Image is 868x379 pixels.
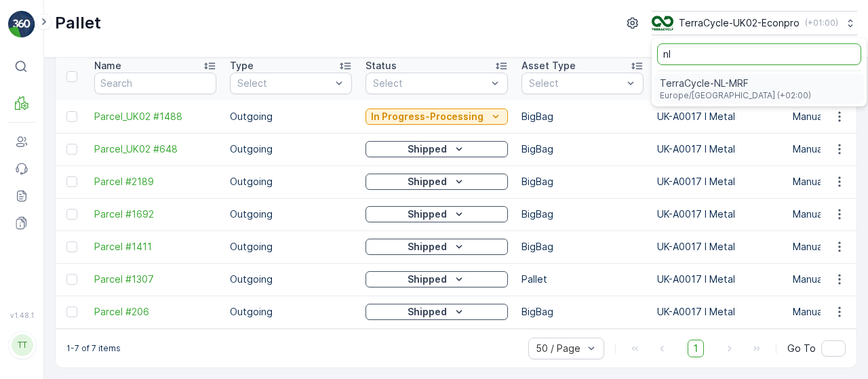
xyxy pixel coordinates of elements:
[515,231,650,263] td: BigBag
[408,273,447,286] p: Shipped
[66,209,77,220] div: Toggle Row Selected
[237,77,331,90] p: Select
[515,263,650,296] td: Pallet
[94,207,216,221] a: Parcel #1692
[650,133,786,165] td: UK-A0017 I Metal
[650,198,786,231] td: UK-A0017 I Metal
[650,165,786,198] td: UK-A0017 I Metal
[66,111,77,122] div: Toggle Row Selected
[650,296,786,328] td: UK-A0017 I Metal
[660,90,811,101] span: Europe/[GEOGRAPHIC_DATA] (+02:00)
[366,174,508,190] button: Shipped
[66,306,77,317] div: Toggle Row Selected
[650,263,786,296] td: UK-A0017 I Metal
[223,296,359,328] td: Outgoing
[94,240,216,254] a: Parcel #1411
[529,77,623,90] p: Select
[12,334,33,356] div: TT
[55,12,101,34] p: Pallet
[66,176,77,187] div: Toggle Row Selected
[66,241,77,252] div: Toggle Row Selected
[366,59,397,73] p: Status
[515,296,650,328] td: BigBag
[223,100,359,133] td: Outgoing
[515,133,650,165] td: BigBag
[223,263,359,296] td: Outgoing
[371,110,484,123] p: In Progress-Processing
[408,305,447,319] p: Shipped
[679,16,800,30] p: TerraCycle-UK02-Econpro
[408,175,447,188] p: Shipped
[94,142,216,156] a: Parcel_UK02 #648
[94,273,216,286] a: Parcel #1307
[66,274,77,285] div: Toggle Row Selected
[515,100,650,133] td: BigBag
[366,141,508,157] button: Shipped
[660,77,811,90] span: TerraCycle-NL-MRF
[66,343,121,354] p: 1-7 of 7 items
[652,16,673,31] img: terracycle_logo_wKaHoWT.png
[94,305,216,319] a: Parcel #206
[521,59,576,73] p: Asset Type
[366,239,508,255] button: Shipped
[408,142,447,156] p: Shipped
[657,43,861,65] input: Search...
[366,271,508,287] button: Shipped
[223,133,359,165] td: Outgoing
[408,207,447,221] p: Shipped
[805,18,838,28] p: ( +01:00 )
[373,77,487,90] p: Select
[650,100,786,133] td: UK-A0017 I Metal
[94,110,216,123] a: Parcel_UK02 #1488
[8,322,35,368] button: TT
[652,38,867,106] ul: Menu
[408,240,447,254] p: Shipped
[515,165,650,198] td: BigBag
[515,198,650,231] td: BigBag
[66,144,77,155] div: Toggle Row Selected
[366,304,508,320] button: Shipped
[688,340,704,357] span: 1
[366,108,508,125] button: In Progress-Processing
[94,59,121,73] p: Name
[223,198,359,231] td: Outgoing
[8,11,35,38] img: logo
[8,311,35,319] span: v 1.48.1
[652,11,857,35] button: TerraCycle-UK02-Econpro(+01:00)
[223,165,359,198] td: Outgoing
[223,231,359,263] td: Outgoing
[366,206,508,222] button: Shipped
[94,73,216,94] input: Search
[650,231,786,263] td: UK-A0017 I Metal
[94,175,216,188] a: Parcel #2189
[787,342,816,355] span: Go To
[230,59,254,73] p: Type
